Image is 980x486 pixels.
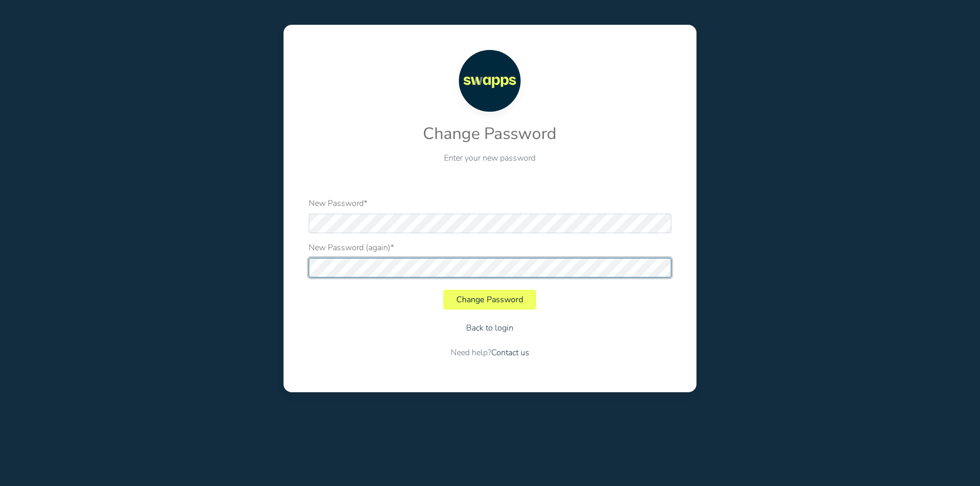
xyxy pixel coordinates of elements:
img: Swapps logo [459,50,521,112]
label: New Password (again) [309,241,394,254]
a: Back to login [466,322,513,334]
p: Enter your new password [309,152,671,164]
button: Change Password [443,290,536,309]
h2: Change Password [309,124,671,144]
label: New Password [309,197,367,210]
p: Need help? [309,346,671,359]
a: Contact us [491,347,529,358]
